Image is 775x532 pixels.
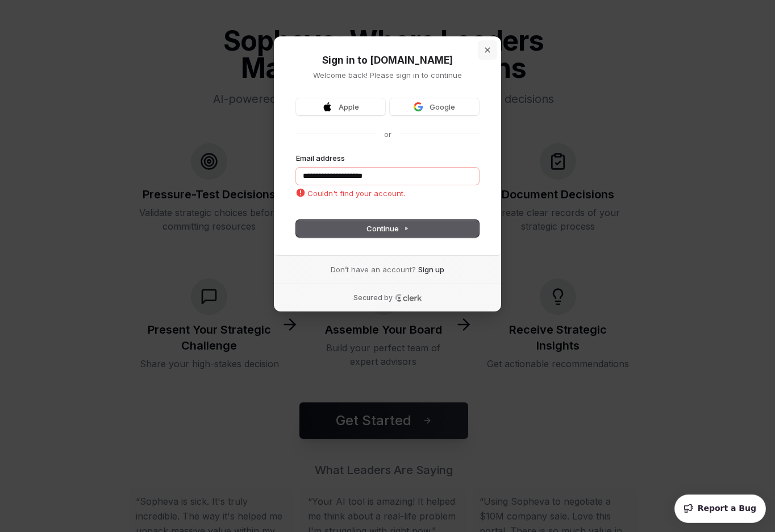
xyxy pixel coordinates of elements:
[331,264,416,275] span: Don’t have an account?
[296,54,479,68] h1: Sign in to [DOMAIN_NAME]
[296,220,479,237] button: Continue
[353,293,393,302] p: Secured by
[296,98,385,115] button: Sign in with AppleApple
[414,102,423,111] img: Sign in with Google
[418,264,444,275] a: Sign up
[296,70,479,80] p: Welcome back! Please sign in to continue
[366,223,409,234] span: Continue
[478,40,497,60] button: Close modal
[296,153,345,163] label: Email address
[390,98,479,115] button: Sign in with GoogleGoogle
[323,102,332,111] img: Sign in with Apple
[339,102,359,112] span: Apple
[395,294,422,302] a: Clerk logo
[384,129,391,139] p: or
[430,102,455,112] span: Google
[296,188,405,198] p: Couldn't find your account.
